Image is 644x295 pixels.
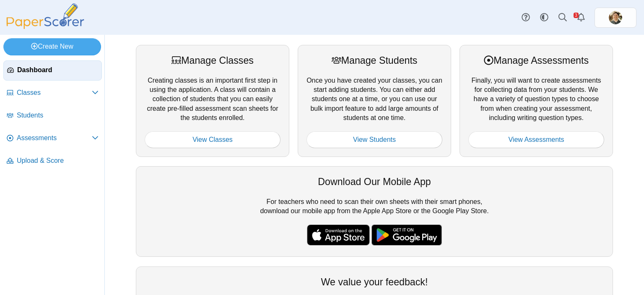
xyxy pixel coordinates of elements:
div: Once you have created your classes, you can start adding students. You can either add students on... [298,45,451,157]
div: For teachers who need to scan their own sheets with their smart phones, download our mobile app f... [136,166,613,257]
span: Dashboard [17,65,98,75]
img: PaperScorer [3,3,87,29]
div: Manage Students [306,54,442,67]
div: Manage Assessments [468,54,604,67]
a: View Classes [145,131,280,148]
a: Upload & Score [3,151,102,171]
a: ps.sHInGLeV98SUTXet [595,8,636,28]
a: Alerts [572,8,590,27]
div: Download Our Mobile App [145,175,604,188]
img: ps.sHInGLeV98SUTXet [609,11,622,24]
a: PaperScorer [3,23,87,30]
a: Classes [3,83,102,103]
span: Upload & Score [17,156,99,165]
span: Classes [17,88,92,97]
span: Assessments [17,133,92,143]
div: Creating classes is an important first step in using the application. A class will contain a coll... [136,45,289,157]
span: Michael Wright [609,11,622,24]
a: Assessments [3,128,102,149]
div: Finally, you will want to create assessments for collecting data from your students. We have a va... [460,45,613,157]
a: Create New [3,38,101,55]
img: google-play-badge.png [371,225,442,245]
img: apple-store-badge.svg [307,225,370,245]
a: View Assessments [468,131,604,148]
div: We value your feedback! [145,275,604,289]
span: Students [17,111,99,120]
a: Students [3,106,102,126]
div: Manage Classes [145,54,280,67]
a: Dashboard [3,60,102,81]
a: View Students [306,131,442,148]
